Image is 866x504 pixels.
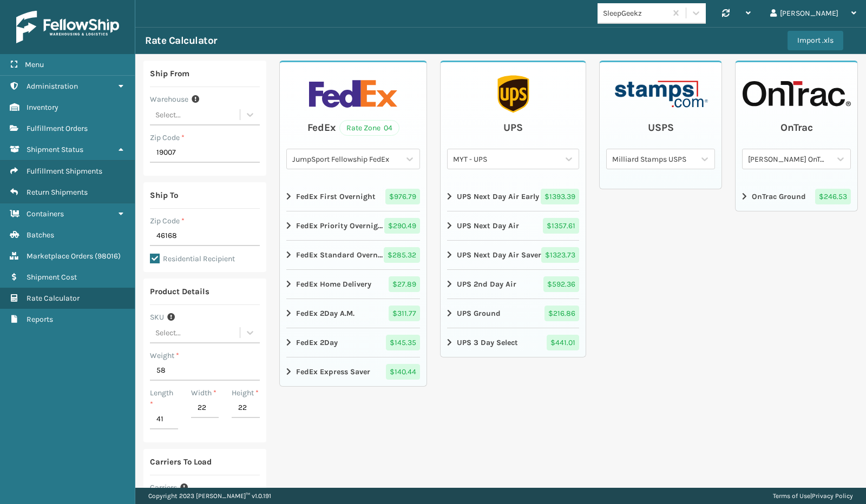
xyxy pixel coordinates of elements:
[27,315,53,324] span: Reports
[386,364,420,380] span: $ 140.44
[384,218,420,234] span: $ 290.49
[150,387,178,410] label: Length
[307,120,336,136] div: FedEx
[27,188,88,197] span: Return Shipments
[150,455,212,468] div: Carriers To Load
[150,94,188,105] label: Warehouse
[457,191,539,202] strong: UPS Next Day Air Early
[384,122,392,134] span: 04
[815,189,851,204] span: $ 246.53
[150,132,185,143] label: Zip Code
[27,82,78,91] span: Administration
[457,337,518,348] strong: UPS 3 Day Select
[296,337,338,348] strong: FedEx 2Day
[457,220,519,231] strong: UPS Next Day Air
[780,120,813,136] div: OnTrac
[27,230,54,240] span: Batches
[648,120,674,136] div: USPS
[296,220,384,231] strong: FedEx Priority Overnight
[385,189,420,204] span: $ 976.79
[155,327,181,339] div: Select...
[296,366,370,377] strong: FedEx Express Saver
[191,387,216,399] label: Width
[544,306,579,321] span: $ 216.86
[296,249,384,261] strong: FedEx Standard Overnight
[150,482,177,493] label: Carriers
[457,278,516,290] strong: UPS 2nd Day Air
[16,11,119,43] img: logo
[788,31,843,50] button: Import .xls
[386,335,420,350] span: $ 145.35
[150,254,235,263] label: Residential Recipient
[25,60,44,69] span: Menu
[346,122,380,134] span: Rate Zone
[541,189,579,204] span: $ 1393.39
[148,488,271,504] p: Copyright 2023 [PERSON_NAME]™ v 1.0.191
[27,103,58,112] span: Inventory
[748,154,832,165] div: [PERSON_NAME] OnTrac East
[150,311,164,323] label: SKU
[752,191,806,202] strong: OnTrac Ground
[457,308,501,319] strong: UPS Ground
[296,278,371,290] strong: FedEx Home Delivery
[150,189,178,202] div: Ship To
[232,387,259,399] label: Height
[389,306,420,321] span: $ 311.77
[150,215,185,227] label: Zip Code
[27,209,64,218] span: Containers
[145,34,217,47] h3: Rate Calculator
[150,350,179,361] label: Weight
[296,191,376,202] strong: FedEx First Overnight
[612,154,696,165] div: Milliard Stamps USPS
[541,247,579,263] span: $ 1323.73
[27,294,80,303] span: Rate Calculator
[27,145,83,154] span: Shipment Status
[292,154,401,165] div: JumpSport Fellowship FedEx
[543,218,579,234] span: $ 1357.61
[150,67,189,80] div: Ship From
[773,492,810,500] a: Terms of Use
[453,154,560,165] div: MYT - UPS
[812,492,853,500] a: Privacy Policy
[384,247,420,263] span: $ 285.32
[389,276,420,292] span: $ 27.89
[27,124,88,133] span: Fulfillment Orders
[603,8,667,19] div: SleepGeekz
[503,120,523,136] div: UPS
[27,167,102,176] span: Fulfillment Shipments
[150,285,209,298] div: Product Details
[543,276,579,292] span: $ 592.36
[547,335,579,350] span: $ 441.01
[155,109,181,121] div: Select...
[457,249,541,261] strong: UPS Next Day Air Saver
[27,273,77,282] span: Shipment Cost
[27,251,93,261] span: Marketplace Orders
[773,488,853,504] div: |
[95,251,121,261] span: ( 98016 )
[296,308,355,319] strong: FedEx 2Day A.M.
